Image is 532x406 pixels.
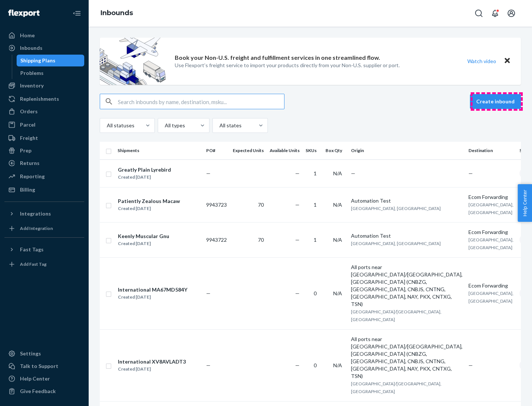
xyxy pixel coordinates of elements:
[20,95,59,103] div: Replenishments
[100,9,133,17] a: Inbounds
[203,222,230,257] td: 9943722
[295,290,300,296] span: —
[8,10,40,17] img: Flexport logo
[463,56,501,66] button: Watch video
[20,225,53,231] div: Add Integration
[20,108,38,115] div: Orders
[351,232,463,240] div: Automation Test
[351,309,441,322] span: [GEOGRAPHIC_DATA]/[GEOGRAPHIC_DATA], [GEOGRAPHIC_DATA]
[314,362,317,368] span: 0
[20,186,35,193] div: Billing
[4,360,84,372] a: Talk to Support
[258,237,264,243] span: 70
[314,202,317,208] span: 1
[4,385,84,397] button: Give Feedback
[333,290,342,296] span: N/A
[295,362,300,368] span: —
[468,237,514,250] span: [GEOGRAPHIC_DATA], [GEOGRAPHIC_DATA]
[4,244,84,255] button: Fast Tags
[333,202,342,208] span: N/A
[20,246,44,253] div: Fast Tags
[206,290,211,296] span: —
[468,282,514,289] div: Ecom Forwarding
[17,67,85,79] a: Problems
[471,6,486,21] button: Open Search Box
[351,336,463,380] div: All ports near [GEOGRAPHIC_DATA]/[GEOGRAPHIC_DATA], [GEOGRAPHIC_DATA] (CNBZG, [GEOGRAPHIC_DATA], ...
[20,350,41,357] div: Settings
[164,122,165,129] input: All types
[351,170,355,176] span: —
[4,145,84,156] a: Prep
[468,193,514,201] div: Ecom Forwarding
[20,82,44,89] div: Inventory
[118,365,186,373] div: Created [DATE]
[20,147,31,154] div: Prep
[351,381,441,394] span: [GEOGRAPHIC_DATA]/[GEOGRAPHIC_DATA], [GEOGRAPHIC_DATA]
[203,187,230,222] td: 9943723
[4,30,84,41] a: Home
[4,348,84,359] a: Settings
[351,206,441,211] span: [GEOGRAPHIC_DATA], [GEOGRAPHIC_DATA]
[4,223,84,234] a: Add Integration
[230,142,267,159] th: Expected Units
[20,388,56,395] div: Give Feedback
[333,362,342,368] span: N/A
[468,362,473,368] span: —
[258,202,264,208] span: 70
[20,32,35,39] div: Home
[348,142,465,159] th: Origin
[118,293,187,301] div: Created [DATE]
[465,142,516,159] th: Destination
[118,166,171,173] div: Greatly Plain Lyrebird
[4,157,84,169] a: Returns
[95,3,139,24] ol: breadcrumbs
[206,362,211,368] span: —
[4,171,84,182] a: Reporting
[175,54,380,62] p: Book your Non-U.S. freight and fulfillment services in one streamlined flow.
[295,202,300,208] span: —
[20,69,44,77] div: Problems
[295,170,300,176] span: —
[504,6,519,21] button: Open account menu
[4,132,84,144] a: Freight
[206,170,211,176] span: —
[69,6,84,21] button: Close Navigation
[20,57,55,64] div: Shipping Plans
[20,44,42,52] div: Inbounds
[4,93,84,105] a: Replenishments
[4,258,84,270] a: Add Fast Tag
[20,362,58,370] div: Talk to Support
[351,264,463,308] div: All ports near [GEOGRAPHIC_DATA]/[GEOGRAPHIC_DATA], [GEOGRAPHIC_DATA] (CNBZG, [GEOGRAPHIC_DATA], ...
[20,134,38,142] div: Freight
[351,197,463,204] div: Automation Test
[295,237,300,243] span: —
[175,62,400,69] p: Use Flexport’s freight service to import your products directly from your Non-U.S. supplier or port.
[468,170,473,176] span: —
[488,6,502,21] button: Open notifications
[118,173,171,181] div: Created [DATE]
[20,173,45,180] div: Reporting
[118,233,169,240] div: Keenly Muscular Gnu
[333,170,342,176] span: N/A
[118,358,186,365] div: International XV8AVLADT3
[4,80,84,92] a: Inventory
[4,208,84,220] button: Integrations
[468,290,514,304] span: [GEOGRAPHIC_DATA], [GEOGRAPHIC_DATA]
[17,55,85,66] a: Shipping Plans
[518,184,532,222] button: Help Center
[118,286,187,293] div: International MA67MD584Y
[106,122,107,129] input: All statuses
[267,142,303,159] th: Available Units
[219,122,219,129] input: All states
[4,373,84,385] a: Help Center
[118,240,169,247] div: Created [DATE]
[4,42,84,54] a: Inbounds
[333,237,342,243] span: N/A
[314,290,317,296] span: 0
[468,228,514,236] div: Ecom Forwarding
[203,142,230,159] th: PO#
[20,121,35,128] div: Parcel
[118,94,284,109] input: Search inbounds by name, destination, msku...
[20,159,40,167] div: Returns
